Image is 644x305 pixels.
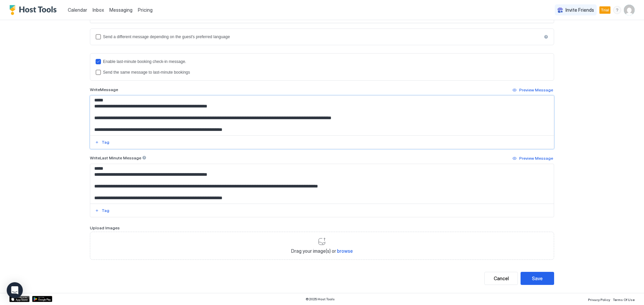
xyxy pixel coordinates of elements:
[96,70,548,75] div: lastMinuteMessageIsTheSame
[102,208,109,214] div: Tag
[613,296,635,303] a: Terms Of Use
[613,6,621,14] div: menu
[96,34,548,40] div: languagesEnabled
[512,86,554,94] button: Preview Message
[521,272,554,285] button: Save
[601,7,609,13] span: Trial
[93,6,104,13] a: Inbox
[9,296,30,302] a: App Store
[90,96,554,135] textarea: Input Field
[7,282,23,298] div: Open Intercom Messenger
[68,7,87,13] span: Calendar
[90,164,554,204] textarea: Input Field
[90,155,141,160] span: Write Last Minute Message
[9,5,60,15] a: Host Tools Logo
[519,155,553,161] div: Preview Message
[613,298,635,302] span: Terms Of Use
[138,7,153,13] span: Pricing
[588,296,610,303] a: Privacy Policy
[90,87,118,92] span: Write Message
[306,297,335,301] span: © 2025 Host Tools
[566,7,594,13] span: Invite Friends
[103,70,548,75] div: Send the same message to last-minute bookings
[96,59,548,64] div: lastMinuteMessageEnabled
[90,225,120,230] span: Upload Images
[103,59,548,64] div: Enable last-minute booking check-in message.
[94,207,110,215] button: Tag
[291,248,353,254] span: Drag your image(s) or
[102,139,109,145] div: Tag
[512,154,554,162] button: Preview Message
[93,7,104,13] span: Inbox
[103,34,542,39] div: Send a different message depending on the guest's preferred language
[484,272,518,285] button: Cancel
[94,138,110,146] button: Tag
[68,6,87,13] a: Calendar
[494,275,509,282] div: Cancel
[109,6,132,13] a: Messaging
[532,275,543,282] div: Save
[337,248,353,254] span: browse
[588,298,610,302] span: Privacy Policy
[624,5,635,15] div: User profile
[109,7,132,13] span: Messaging
[32,296,52,302] a: Google Play Store
[519,87,553,93] div: Preview Message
